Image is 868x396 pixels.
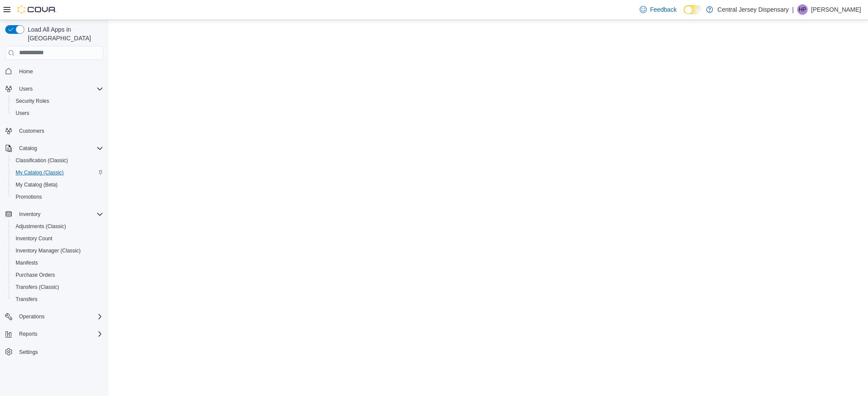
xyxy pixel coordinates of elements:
a: Security Roles [12,96,53,106]
span: Catalog [19,145,37,152]
a: Transfers [12,294,41,304]
span: Transfers [12,294,103,304]
button: Transfers (Classic) [9,281,107,293]
span: Manifests [12,258,103,268]
span: Classification (Classic) [16,157,68,164]
span: Purchase Orders [12,270,103,280]
button: Operations [16,311,48,322]
span: My Catalog (Classic) [12,167,103,178]
button: Users [9,107,107,119]
button: Inventory [2,208,107,220]
nav: Complex example [5,62,103,381]
a: Settings [16,347,41,357]
button: Adjustments (Classic) [9,220,107,232]
span: Settings [19,349,38,356]
span: Classification (Classic) [12,155,103,166]
input: Dark Mode [684,5,702,14]
button: Inventory [16,209,44,219]
span: Promotions [16,193,42,200]
a: Customers [16,126,48,136]
button: Settings [2,345,107,358]
span: Inventory [19,211,40,218]
a: My Catalog (Beta) [12,180,61,190]
span: Adjustments (Classic) [16,223,66,230]
span: Inventory Manager (Classic) [16,247,81,254]
span: Promotions [12,192,103,202]
span: My Catalog (Beta) [12,180,103,190]
a: Transfers (Classic) [12,282,62,292]
span: Load All Apps in [GEOGRAPHIC_DATA] [24,25,103,43]
span: Settings [16,346,103,357]
a: Promotions [12,192,46,202]
span: Manifests [16,259,38,266]
a: Classification (Classic) [12,155,72,166]
button: Customers [2,124,107,137]
span: Home [16,66,103,77]
span: Inventory Manager (Classic) [12,245,103,256]
span: Feedback [650,5,677,14]
span: Users [16,84,103,94]
div: Himansu Patel [797,4,808,15]
a: Manifests [12,258,41,268]
button: Security Roles [9,95,107,107]
a: Users [12,108,33,118]
span: Inventory [16,209,103,219]
span: Customers [16,125,103,136]
span: Users [12,108,103,118]
a: Adjustments (Classic) [12,221,69,232]
p: Central Jersey Dispensary [717,4,789,15]
span: Customers [19,128,44,134]
button: Transfers [9,293,107,305]
button: Reports [2,328,107,340]
span: Users [16,110,29,117]
button: Users [2,83,107,95]
span: Home [19,68,33,75]
p: [PERSON_NAME] [811,4,861,15]
button: Inventory Count [9,232,107,245]
a: Inventory Manager (Classic) [12,245,84,256]
button: Catalog [2,142,107,154]
button: Operations [2,311,107,323]
button: Reports [16,329,41,339]
span: Inventory Count [12,233,103,244]
span: Purchase Orders [16,272,55,278]
span: My Catalog (Beta) [16,181,58,188]
button: My Catalog (Beta) [9,179,107,191]
button: Purchase Orders [9,269,107,281]
button: Inventory Manager (Classic) [9,245,107,257]
span: Reports [16,329,103,339]
a: Feedback [636,1,680,18]
span: Transfers (Classic) [16,284,59,291]
span: Operations [16,311,103,322]
span: Transfers [16,296,37,303]
button: Manifests [9,257,107,269]
button: My Catalog (Classic) [9,167,107,179]
button: Classification (Classic) [9,154,107,167]
p: | [792,4,794,15]
button: Catalog [16,143,40,154]
span: Reports [19,331,37,337]
a: Home [16,66,36,77]
span: My Catalog (Classic) [16,169,64,176]
span: Catalog [16,143,103,154]
img: Cova [17,5,56,14]
a: Inventory Count [12,233,56,244]
button: Home [2,65,107,78]
button: Promotions [9,191,107,203]
span: Operations [19,313,45,320]
span: Users [19,85,33,92]
span: HP [799,4,806,15]
span: Transfers (Classic) [12,282,103,292]
a: Purchase Orders [12,270,59,280]
span: Security Roles [16,98,49,105]
a: My Catalog (Classic) [12,167,67,178]
span: Inventory Count [16,235,53,242]
span: Security Roles [12,96,103,106]
span: Adjustments (Classic) [12,221,103,232]
button: Users [16,84,36,94]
